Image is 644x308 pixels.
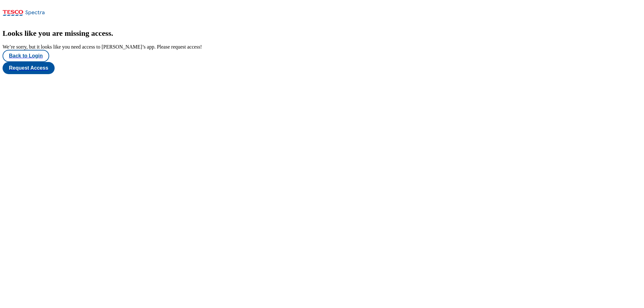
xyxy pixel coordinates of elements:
span: . [111,29,113,37]
a: Request Access [3,62,641,74]
button: Back to Login [3,50,49,62]
h2: Looks like you are missing access [3,29,641,38]
button: Request Access [3,62,55,74]
div: We’re sorry, but it looks like you need access to [PERSON_NAME]’s app. Please request access! [3,44,641,50]
a: Back to Login [3,50,641,62]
